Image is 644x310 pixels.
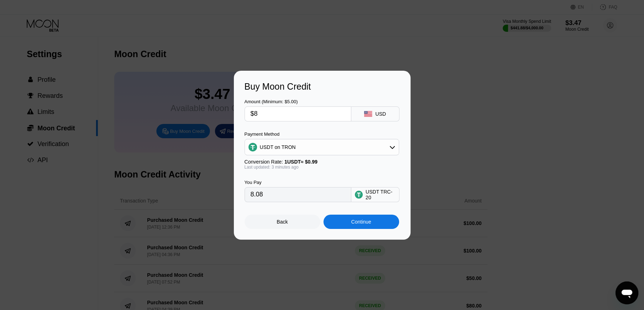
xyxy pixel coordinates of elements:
[285,159,318,165] span: 1 USDT ≈ $0.99
[277,219,288,225] div: Back
[251,107,345,121] input: $0.00
[245,165,399,170] div: Last updated: 3 minutes ago
[366,189,396,200] div: USDT TRC-20
[323,215,399,229] div: Continue
[351,219,371,225] div: Continue
[245,81,400,92] div: Buy Moon Credit
[260,144,296,150] div: USDT on TRON
[615,281,638,304] iframe: Mesajlaşma penceresini başlatma düğmesi
[245,159,399,165] div: Conversion Rate:
[375,111,386,117] div: USD
[245,131,399,137] div: Payment Method
[245,180,351,185] div: You Pay
[245,215,320,229] div: Back
[245,99,351,104] div: Amount (Minimum: $5.00)
[245,140,399,154] div: USDT on TRON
